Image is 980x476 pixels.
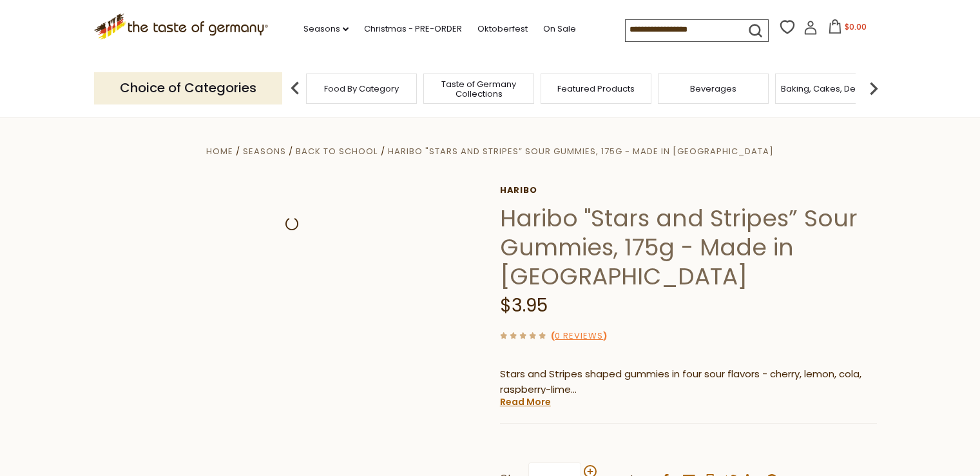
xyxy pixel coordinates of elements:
[388,145,774,157] a: Haribo "Stars and Stripes” Sour Gummies, 175g - Made in [GEOGRAPHIC_DATA]
[555,330,603,343] a: 0 Reviews
[282,75,308,101] img: previous arrow
[364,22,462,36] a: Christmas - PRE-ORDER
[845,21,867,32] span: $0.00
[477,22,528,36] a: Oktoberfest
[543,22,576,36] a: On Sale
[94,72,282,104] p: Choice of Categories
[303,22,349,36] a: Seasons
[427,79,530,99] a: Taste of Germany Collections
[557,84,635,94] a: Featured Products
[861,75,887,101] img: next arrow
[820,19,875,39] button: $0.00
[324,84,399,94] a: Food By Category
[781,84,881,94] a: Baking, Cakes, Desserts
[500,366,877,399] p: Stars and Stripes shaped gummies in four sour flavors - cherry, lemon, cola, raspberry-lime
[296,145,378,157] a: Back to School
[690,84,736,94] a: Beverages
[551,330,607,342] span: ( )
[206,145,233,157] a: Home
[500,204,877,291] h1: Haribo "Stars and Stripes” Sour Gummies, 175g - Made in [GEOGRAPHIC_DATA]
[243,145,286,157] a: Seasons
[500,293,548,318] span: $3.95
[500,185,877,195] a: Haribo
[500,395,551,408] a: Read More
